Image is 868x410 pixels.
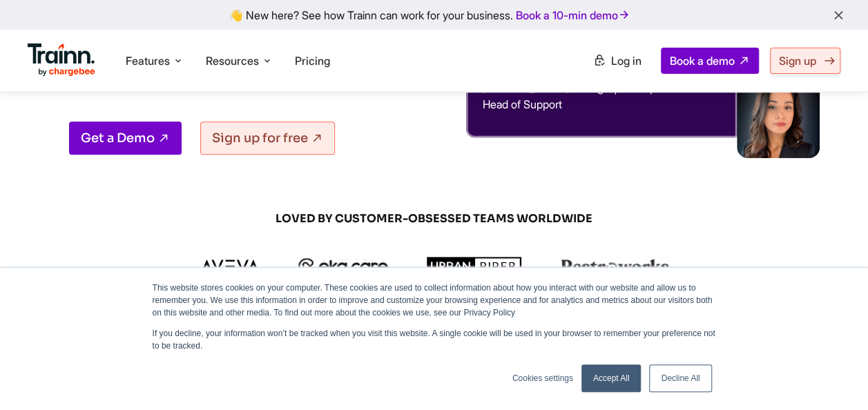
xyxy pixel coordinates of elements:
span: Features [126,53,170,68]
img: urbanpiper logo [427,257,522,276]
p: [PERSON_NAME] I Dangal | Buildops [483,82,782,93]
img: Trainn Logo [28,43,95,77]
span: Book a demo [670,54,735,68]
a: Cookies settings [512,372,573,384]
span: Resources [206,53,259,68]
a: Decline All [649,364,711,392]
a: Book a demo [661,48,759,74]
a: Pricing [295,54,330,68]
p: This website stores cookies on your computer. These cookies are used to collect information about... [153,282,716,319]
a: Log in [585,48,650,73]
a: Sign up [770,48,840,74]
a: Accept All [581,364,642,392]
p: Head of Support [483,99,782,110]
p: If you decline, your information won’t be tracked when you visit this website. A single cookie wi... [153,327,716,352]
a: Get a Demo [69,121,182,155]
img: sabina-buildops.d2e8138.png [737,75,820,158]
img: aveva logo [199,260,260,273]
img: ekacare logo [298,258,388,275]
a: Sign up for free [200,121,335,155]
span: Log in [611,54,642,68]
div: 👋 New here? See how Trainn can work for your business. [8,8,860,21]
img: restroworks logo [561,259,669,274]
span: LOVED BY CUSTOMER-OBSESSED TEAMS WORLDWIDE [103,211,766,226]
span: Sign up [779,54,816,68]
a: Book a 10-min demo [513,6,633,25]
